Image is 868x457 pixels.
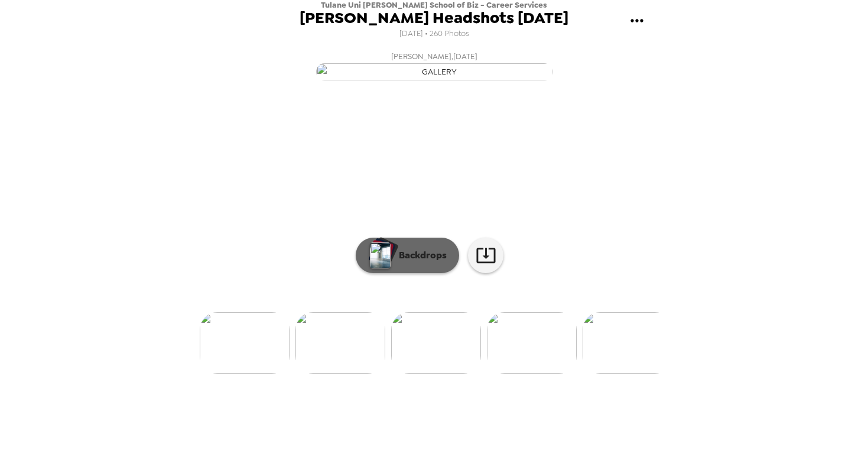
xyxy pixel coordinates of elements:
span: [PERSON_NAME] Headshots [DATE] [300,10,568,26]
img: gallery [316,63,552,80]
p: Backdrops [393,248,447,262]
span: [DATE] • 260 Photos [399,26,469,42]
img: gallery [583,312,672,374]
img: gallery [295,312,385,374]
img: gallery [200,312,290,374]
button: [PERSON_NAME],[DATE] [198,46,671,84]
button: Backdrops [356,238,459,273]
img: gallery [391,312,481,374]
button: gallery menu [618,2,656,40]
img: gallery [487,312,577,374]
span: [PERSON_NAME] , [DATE] [391,50,477,63]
